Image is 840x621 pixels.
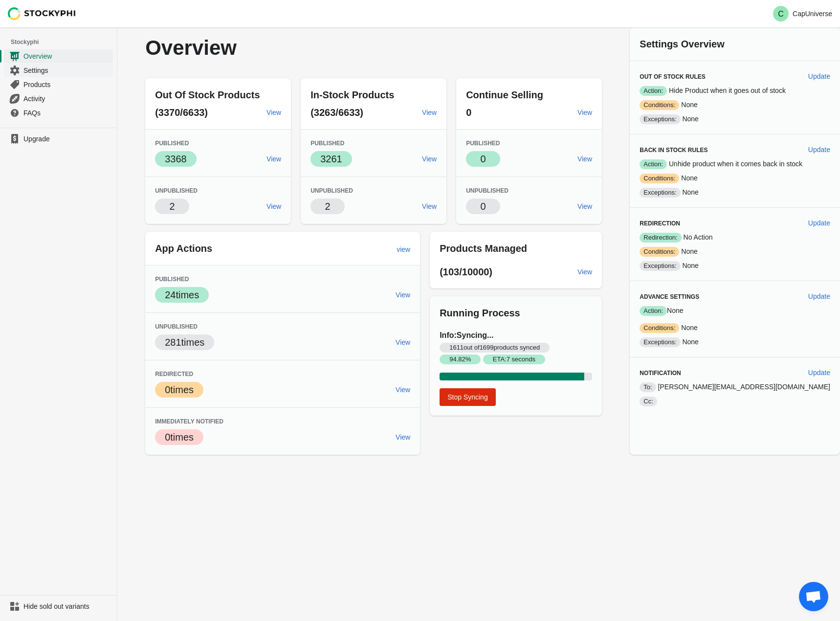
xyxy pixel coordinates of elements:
[440,266,492,277] span: (103/10000)
[799,582,828,611] div: Open chat
[574,198,596,215] a: View
[574,263,596,281] a: View
[23,94,111,104] span: Activity
[640,382,830,392] p: [PERSON_NAME][EMAIL_ADDRESS][DOMAIN_NAME]
[640,323,830,333] p: None
[640,188,680,198] span: Exceptions:
[165,289,199,300] span: 24 times
[808,292,830,300] span: Update
[396,291,410,299] span: View
[804,214,834,232] button: Update
[640,187,830,198] p: None
[145,37,415,59] p: Overview
[155,140,189,147] span: Published
[808,369,830,377] span: Update
[23,51,111,61] span: Overview
[640,397,657,406] span: Cc:
[155,107,208,118] span: (3370/6633)
[640,159,667,169] span: Action:
[804,141,834,158] button: Update
[640,114,680,124] span: Exceptions:
[11,37,117,47] span: Stockyphi
[418,104,441,121] a: View
[4,91,113,106] a: Activity
[640,100,679,110] span: Conditions:
[640,261,680,271] span: Exceptions:
[155,371,193,377] span: Redirected
[640,293,800,301] h3: Advance Settings
[574,104,596,121] a: View
[266,202,281,210] span: View
[773,6,789,22] span: Avatar with initials C
[310,89,394,100] span: In-Stock Products
[155,89,260,100] span: Out Of Stock Products
[392,286,414,304] a: View
[4,132,113,146] a: Upgrade
[418,198,441,215] a: View
[155,323,198,330] span: Unpublished
[640,306,830,316] p: None
[392,428,414,446] a: View
[263,150,285,168] a: View
[263,104,285,121] a: View
[393,241,414,258] a: view
[440,243,527,254] span: Products Managed
[396,338,410,346] span: View
[155,276,189,283] span: Published
[640,323,679,333] span: Conditions:
[804,364,834,381] button: Update
[640,173,830,183] p: None
[422,155,437,163] span: View
[640,306,667,316] span: Action:
[577,202,592,210] span: View
[640,114,830,124] p: None
[418,150,441,168] a: View
[804,288,834,305] button: Update
[396,386,410,394] span: View
[23,134,111,144] span: Upgrade
[466,107,471,118] span: 0
[4,106,113,120] a: FAQs
[808,146,830,154] span: Update
[808,219,830,227] span: Update
[440,343,550,353] span: 1611 out of 1699 products synced
[440,355,481,364] span: 94.82 %
[422,109,437,116] span: View
[640,73,800,81] h3: Out of Stock Rules
[23,80,111,89] span: Products
[481,154,486,164] span: 0
[769,4,836,23] button: Avatar with initials CCapUniverse
[440,330,592,365] h3: Info: Syncing...
[266,155,281,163] span: View
[310,140,344,147] span: Published
[640,247,679,257] span: Conditions:
[640,39,724,49] span: Settings Overview
[310,107,363,118] span: (3263/6633)
[170,201,175,212] span: 2
[392,381,414,399] a: View
[640,146,800,154] h3: Back in Stock Rules
[320,154,342,164] span: 3261
[4,77,113,91] a: Products
[266,109,281,116] span: View
[263,198,285,215] a: View
[640,246,830,257] p: None
[155,418,223,425] span: Immediately Notified
[392,333,414,351] a: View
[8,7,76,20] img: Stockyphi
[23,66,111,75] span: Settings
[640,337,830,347] p: None
[640,100,830,110] p: None
[466,89,543,100] span: Continue Selling
[793,10,832,18] p: CapUniverse
[325,200,331,213] p: 2
[165,154,187,164] span: 3368
[23,108,111,118] span: FAQs
[640,86,830,96] p: Hide Product when it goes out of stock
[640,232,830,243] p: No Action
[155,243,212,254] span: App Actions
[778,10,784,18] text: C
[440,388,496,406] button: Stop Syncing
[577,109,592,116] span: View
[640,261,830,271] p: None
